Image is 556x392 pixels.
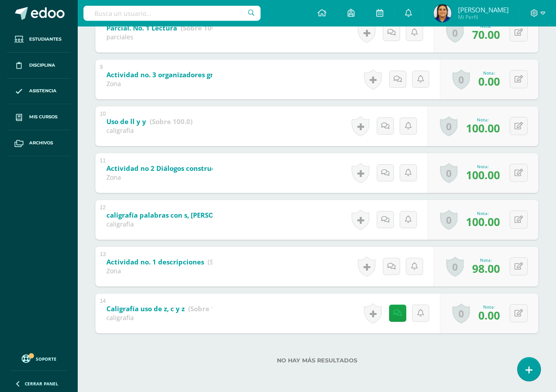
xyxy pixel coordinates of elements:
a: 0 [452,69,470,90]
b: Uso de ll y y [106,117,146,126]
a: Actividad no. 3 organizadores gráficos [106,68,279,82]
span: Disciplina [29,62,55,69]
a: Soporte [11,352,67,364]
img: a5e77f9f7bcd106dd1e8203e9ef801de.png [434,4,451,22]
span: Mi Perfil [458,13,509,21]
div: Nota: [472,257,500,263]
b: Actividad no. 1 descripciones [106,257,204,266]
a: caligrafía palabras con s, [PERSON_NAME] [106,208,290,222]
b: Actividad no. 3 organizadores gráficos [106,70,232,79]
b: Actividad no 2 Diálogos constructivos [106,164,231,173]
strong: (Sobre 100.0) [188,304,231,313]
div: Nota: [466,210,500,216]
span: 70.00 [472,27,500,42]
span: 100.00 [466,167,500,182]
a: 0 [452,303,470,324]
a: Parcial. No. 1 Lectura (Sobre 100.0) [106,21,223,35]
strong: (Sobre 100.0) [150,117,193,126]
a: Archivos [7,130,71,156]
div: caligrafía [106,313,212,322]
div: Nota: [478,70,500,76]
div: Nota: [466,163,500,170]
a: 0 [446,256,464,277]
span: Soporte [36,356,57,362]
label: No hay más resultados [95,357,538,364]
input: Busca un usuario... [83,6,261,21]
a: Disciplina [7,53,71,79]
span: 100.00 [466,214,500,229]
span: 98.00 [472,261,500,276]
strong: (Sobre 100.0) [208,257,250,266]
span: [PERSON_NAME] [458,5,509,14]
a: 0 [440,210,458,230]
span: 100.00 [466,121,500,136]
a: Actividad no. 1 descripciones (Sobre 100.0) [106,255,250,269]
div: parciales [106,33,212,41]
a: 0 [440,116,458,136]
a: Mis cursos [7,104,71,130]
span: Cerrar panel [25,381,58,387]
b: caligrafía palabras con s, [PERSON_NAME] [106,211,243,219]
div: caligrafía [106,126,193,135]
a: Estudiantes [7,26,71,53]
span: Mis cursos [29,113,57,121]
b: Caligrafía uso de z, c y z [106,304,185,313]
strong: (Sobre 100.0) [181,23,223,32]
div: Zona [106,173,212,181]
div: Zona [106,79,212,88]
div: Nota: [478,304,500,310]
b: Parcial. No. 1 Lectura [106,23,177,32]
div: caligrafía [106,220,212,228]
span: Asistencia [29,87,57,94]
a: Actividad no 2 Diálogos constructivos [106,162,278,176]
span: Archivos [29,139,53,147]
div: Zona [106,267,212,275]
a: Uso de ll y y (Sobre 100.0) [106,115,193,129]
div: Nota: [466,117,500,123]
span: 0.00 [478,308,500,323]
a: Asistencia [7,79,71,105]
span: Estudiantes [29,36,61,43]
span: 0.00 [478,74,500,89]
a: Caligrafía uso de z, c y z (Sobre 100.0) [106,302,231,316]
a: 0 [440,163,458,183]
a: 0 [446,23,464,43]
